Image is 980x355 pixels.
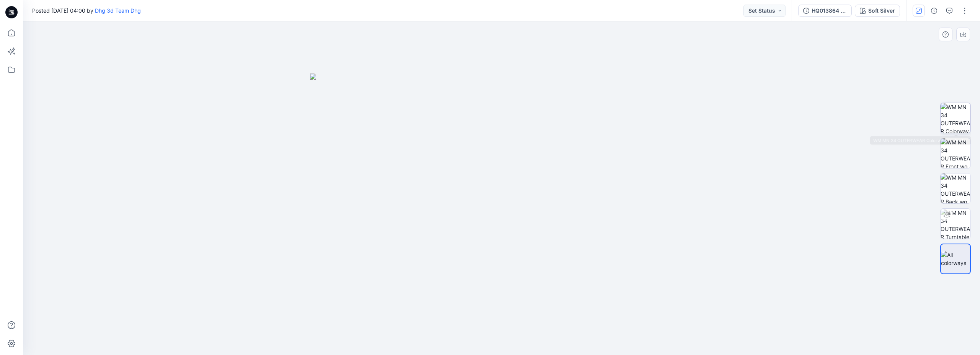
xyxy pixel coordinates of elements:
button: Details [928,5,940,17]
button: Soft Silver [855,5,900,17]
div: HQ013864 – OT MENS HOODED SOFTSHELL JKT [812,7,847,15]
img: WM MN 34 OUTERWEAR Front wo Avatar [941,138,970,168]
img: WM MN 34 OUTERWEAR Colorway wo Avatar [941,103,970,133]
button: HQ013864 – OT MENS HOODED SOFTSHELL JKT [798,5,852,17]
img: WM MN 34 OUTERWEAR Turntable with Avatar [941,209,970,239]
img: All colorways [941,251,970,267]
span: Posted [DATE] 04:00 by [32,7,141,15]
a: Dhg 3d Team Dhg [95,7,141,14]
div: Soft Silver [868,7,895,15]
img: WM MN 34 OUTERWEAR Back wo Avatar [941,173,970,203]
